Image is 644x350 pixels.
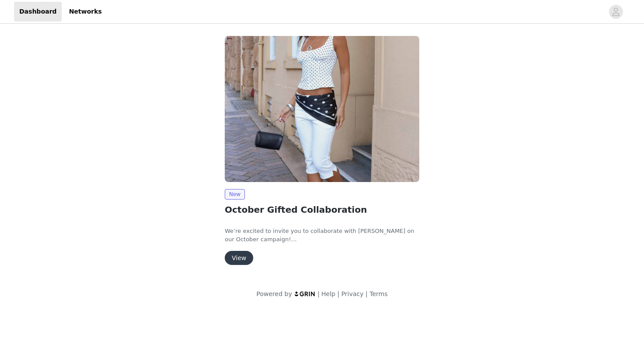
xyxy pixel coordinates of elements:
img: logo [294,291,316,296]
p: We’re excited to invite you to collaborate with [PERSON_NAME] on our October campaign! [225,227,419,244]
span: | [337,290,340,297]
a: Dashboard [14,2,62,21]
a: Networks [64,2,107,21]
img: Peppermayo AUS [225,36,419,182]
a: Terms [369,290,387,297]
span: Powered by [256,290,292,297]
button: View [225,251,253,265]
h2: October Gifted Collaboration [225,203,419,216]
span: New [225,189,245,200]
div: avatar [612,5,620,19]
span: | [318,290,320,297]
a: Help [322,290,336,297]
span: | [365,290,368,297]
a: View [225,255,253,261]
a: Privacy [341,290,364,297]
